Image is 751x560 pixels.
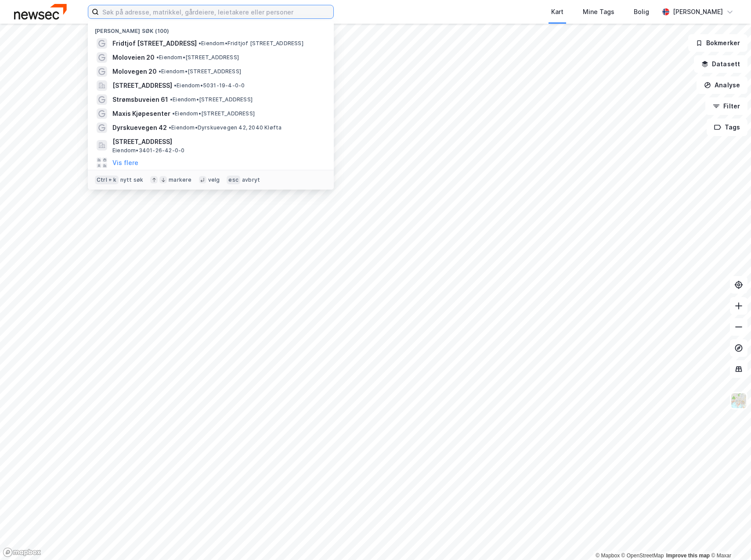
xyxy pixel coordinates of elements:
[112,80,172,91] span: [STREET_ADDRESS]
[112,122,167,133] span: Dyrskuevegen 42
[112,66,157,77] span: Molovegen 20
[120,176,144,183] div: nytt søk
[112,38,197,49] span: Fridtjof [STREET_ADDRESS]
[174,82,177,89] span: •
[634,7,649,17] div: Bolig
[242,176,260,183] div: avbryt
[697,76,747,94] button: Analyse
[172,110,255,117] span: Eiendom • [STREET_ADDRESS]
[174,82,245,89] span: Eiendom • 5031-19-4-0-0
[172,110,175,117] span: •
[596,553,620,559] a: Mapbox
[170,96,253,103] span: Eiendom • [STREET_ADDRESS]
[169,124,171,131] span: •
[730,392,747,409] img: Z
[99,5,333,18] input: Søk på adresse, matrikkel, gårdeiere, leietakere eller personer
[14,4,67,19] img: newsec-logo.f6e21ccffca1b3a03d2d.png
[170,96,173,103] span: •
[159,68,161,75] span: •
[707,118,747,136] button: Tags
[88,21,334,36] div: [PERSON_NAME] søk (100)
[199,40,303,47] span: Eiendom • Fridtjof [STREET_ADDRESS]
[705,97,747,115] button: Filter
[112,94,168,105] span: Strømsbuveien 61
[159,68,241,75] span: Eiendom • [STREET_ADDRESS]
[112,136,323,147] span: [STREET_ADDRESS]
[169,124,282,131] span: Eiendom • Dyrskuevegen 42, 2040 Kløfta
[551,7,563,17] div: Kart
[199,40,201,47] span: •
[583,7,614,17] div: Mine Tags
[694,55,747,73] button: Datasett
[688,34,747,52] button: Bokmerker
[707,518,751,560] iframe: Chat Widget
[156,54,239,61] span: Eiendom • [STREET_ADDRESS]
[666,553,710,559] a: Improve this map
[156,54,159,61] span: •
[95,176,119,184] div: Ctrl + k
[112,52,155,63] span: Moloveien 20
[621,553,664,559] a: OpenStreetMap
[169,176,191,183] div: markere
[227,176,240,184] div: esc
[707,518,751,560] div: Kontrollprogram for chat
[112,147,184,154] span: Eiendom • 3401-26-42-0-0
[112,108,170,119] span: Maxis Kjøpesenter
[673,7,723,17] div: [PERSON_NAME]
[112,158,138,168] button: Vis flere
[3,547,41,557] a: Mapbox homepage
[208,176,220,183] div: velg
